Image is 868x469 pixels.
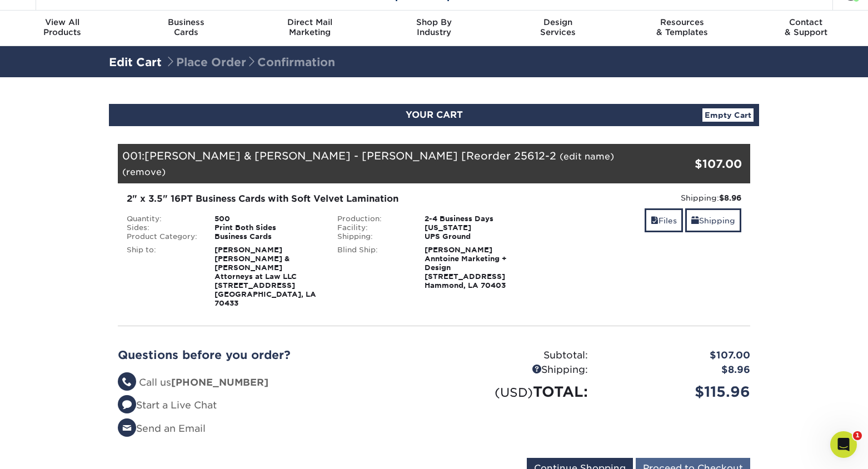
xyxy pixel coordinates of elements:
[620,17,744,27] span: Resources
[248,11,372,46] a: Direct MailMarketing
[406,109,463,120] span: YOUR CART
[165,56,335,69] span: Place Order Confirmation
[118,423,206,434] a: Send an Email
[620,11,744,46] a: Resources& Templates
[124,17,248,27] span: Business
[329,223,417,232] div: Facility:
[118,376,426,390] li: Call us
[127,192,531,206] div: 2" x 3.5" 16PT Business Cards with Soft Velvet Lamination
[329,246,417,290] div: Blind Ship:
[596,381,759,402] div: $115.96
[109,56,162,69] a: Edit Cart
[416,214,539,223] div: 2-4 Business Days
[495,385,533,400] small: (USD)
[118,348,426,362] h2: Questions before you order?
[496,17,620,37] div: Services
[744,17,868,37] div: & Support
[416,223,539,232] div: [US_STATE]
[685,208,741,232] a: Shipping
[122,167,166,177] a: (remove)
[425,246,507,290] strong: [PERSON_NAME] Anntoine Marketing + Design [STREET_ADDRESS] Hammond, LA 70403
[496,17,620,27] span: Design
[651,216,659,225] span: files
[206,232,329,241] div: Business Cards
[434,363,596,377] div: Shipping:
[853,431,862,440] span: 1
[329,232,417,241] div: Shipping:
[645,208,683,232] a: Files
[496,11,620,46] a: DesignServices
[118,232,206,241] div: Product Category:
[144,149,556,162] span: [PERSON_NAME] & [PERSON_NAME] - [PERSON_NAME] [Reorder 25612-2
[124,11,248,46] a: BusinessCards
[171,377,268,388] strong: [PHONE_NUMBER]
[118,214,206,223] div: Quantity:
[416,232,539,241] div: UPS Ground
[560,151,614,162] a: (edit name)
[645,156,742,172] div: $107.00
[830,431,857,458] iframe: Intercom live chat
[124,17,248,37] div: Cards
[329,214,417,223] div: Production:
[118,400,217,411] a: Start a Live Chat
[434,381,596,402] div: TOTAL:
[248,17,372,27] span: Direct Mail
[118,223,206,232] div: Sides:
[206,214,329,223] div: 500
[719,193,741,202] strong: $8.96
[372,17,496,37] div: Industry
[691,216,699,225] span: shipping
[118,246,206,308] div: Ship to:
[248,17,372,37] div: Marketing
[596,363,759,377] div: $8.96
[744,11,868,46] a: Contact& Support
[214,246,316,307] strong: [PERSON_NAME] [PERSON_NAME] & [PERSON_NAME] Attorneys at Law LLC [STREET_ADDRESS] [GEOGRAPHIC_DAT...
[744,17,868,27] span: Contact
[206,223,329,232] div: Print Both Sides
[620,17,744,37] div: & Templates
[434,348,596,363] div: Subtotal:
[372,11,496,46] a: Shop ByIndustry
[118,144,645,183] div: 001:
[596,348,759,363] div: $107.00
[702,108,754,122] a: Empty Cart
[372,17,496,27] span: Shop By
[547,192,741,203] div: Shipping:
